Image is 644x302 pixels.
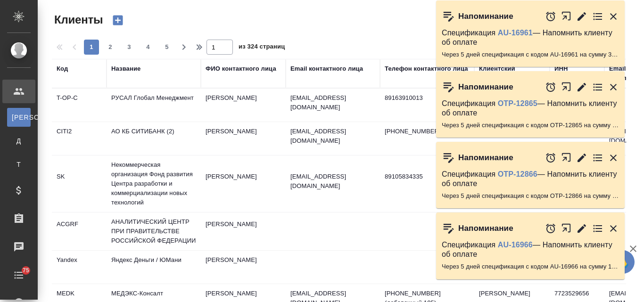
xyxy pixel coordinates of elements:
span: 2 [103,42,118,52]
td: [PERSON_NAME] [201,89,286,122]
td: АО КБ СИТИБАНК (2) [107,122,201,155]
button: Редактировать [576,82,587,93]
td: Яндекс Деньги / ЮМани [107,251,201,284]
button: 4 [140,40,156,55]
span: Т [12,160,26,169]
a: AU-16961 [498,29,533,37]
span: 4 [140,42,156,52]
p: [EMAIL_ADDRESS][DOMAIN_NAME] [290,93,375,112]
td: SK [52,167,107,200]
button: Закрыть [608,152,619,163]
span: Клиенты [52,12,103,27]
a: OTP-12866 [498,170,537,178]
button: Отложить [545,82,556,93]
button: 2 [103,40,118,55]
button: 5 [159,40,174,55]
span: из 324 страниц [239,41,285,55]
p: [EMAIL_ADDRESS][DOMAIN_NAME] [290,127,375,146]
p: [PHONE_NUMBER] [385,127,470,136]
div: Код [57,64,68,73]
button: Редактировать [576,152,587,163]
p: Спецификация — Напомнить клиенту об оплате [442,170,619,188]
button: Открыть в новой вкладке [561,77,572,97]
button: 3 [122,40,137,55]
a: Т [7,155,31,174]
p: Напоминание [458,12,513,21]
span: 3 [122,42,137,52]
a: 75 [2,263,35,287]
p: Через 5 дней спецификация с кодом AU-16961 на сумму 37531.45 RUB будет просрочена [442,50,619,59]
div: Название [111,64,140,73]
td: CITI2 [52,122,107,155]
td: РУСАЛ Глобал Менеджмент [107,89,201,122]
td: [PERSON_NAME] [201,122,286,155]
button: Закрыть [608,82,619,93]
button: Закрыть [608,11,619,22]
a: [PERSON_NAME] [7,108,31,127]
button: Создать [107,12,129,28]
span: [PERSON_NAME] [12,113,26,122]
button: Закрыть [608,223,619,234]
button: Открыть в новой вкладке [561,147,572,168]
a: AU-16966 [498,241,533,249]
button: Отложить [545,152,556,163]
button: Перейти в todo [592,82,603,93]
button: Редактировать [576,11,587,22]
button: Отложить [545,11,556,22]
button: Открыть в новой вкладке [561,218,572,238]
td: ACGRF [52,215,107,248]
p: Напоминание [458,82,513,92]
p: Спецификация — Напомнить клиенту об оплате [442,240,619,259]
span: 75 [17,266,35,275]
span: 5 [159,42,174,52]
p: Через 5 дней спецификация с кодом AU-16966 на сумму 12662.93 RUB будет просрочена [442,262,619,271]
a: Д [7,131,31,150]
p: Напоминание [458,153,513,163]
button: Редактировать [576,223,587,234]
div: ФИО контактного лица [206,64,276,73]
td: АНАЛИТИЧЕСКИЙ ЦЕНТР ПРИ ПРАВИТЕЛЬСТВЕ РОССИЙСКОЙ ФЕДЕРАЦИИ [107,212,201,250]
button: Перейти в todo [592,223,603,234]
td: [PERSON_NAME] [201,251,286,284]
p: Спецификация — Напомнить клиенту об оплате [442,28,619,47]
button: Отложить [545,223,556,234]
td: Некоммерческая организация Фонд развития Центра разработки и коммерциализации новых технологий [107,155,201,212]
button: Открыть в новой вкладке [561,6,572,26]
span: Д [12,136,26,146]
p: Спецификация — Напомнить клиенту об оплате [442,99,619,118]
td: [PERSON_NAME] [201,215,286,248]
p: 89163910013 [385,93,470,103]
p: [EMAIL_ADDRESS][DOMAIN_NAME] [290,172,375,191]
div: Email контактного лица [290,64,363,73]
p: Напоминание [458,224,513,233]
div: Телефон контактного лица [385,64,468,73]
td: [PERSON_NAME] [201,167,286,200]
p: Через 5 дней спецификация с кодом OTP-12865 на сумму 3750.0600000000004 RUB будет просрочена [442,121,619,130]
td: T-OP-C [52,89,107,122]
p: 89105834335 [385,172,470,181]
a: OTP-12865 [498,99,537,107]
p: Через 5 дней спецификация с кодом OTP-12866 на сумму 901.72 RUB будет просрочена [442,191,619,201]
td: Yandex [52,251,107,284]
button: Перейти в todo [592,152,603,163]
button: Перейти в todo [592,11,603,22]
